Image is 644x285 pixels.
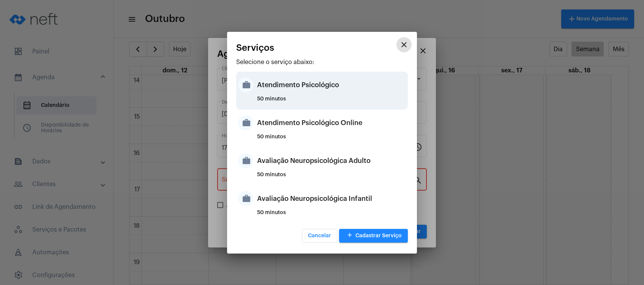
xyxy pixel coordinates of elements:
mat-icon: add [345,230,354,241]
button: Cadastrar Serviço [339,229,408,243]
mat-icon: work [238,77,253,92]
span: Cadastrar Serviço [345,233,402,238]
div: Avaliação Neuropsicológica Infantil [257,187,406,210]
div: 50 minutos [257,96,406,108]
mat-icon: close [399,40,409,49]
button: Cancelar [302,229,337,243]
mat-icon: work [238,191,253,206]
div: Avaliação Neuropsicológica Adulto [257,149,406,172]
span: Cancelar [308,233,331,238]
div: Atendimento Psicológico Online [257,111,406,134]
mat-icon: work [238,115,253,130]
div: 50 minutos [257,172,406,183]
div: Atendimento Psicológico [257,74,406,96]
span: Serviços [236,43,274,53]
div: 50 minutos [257,210,406,221]
mat-icon: work [238,153,253,168]
div: 50 minutos [257,134,406,146]
p: Selecione o serviço abaixo: [236,59,408,66]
